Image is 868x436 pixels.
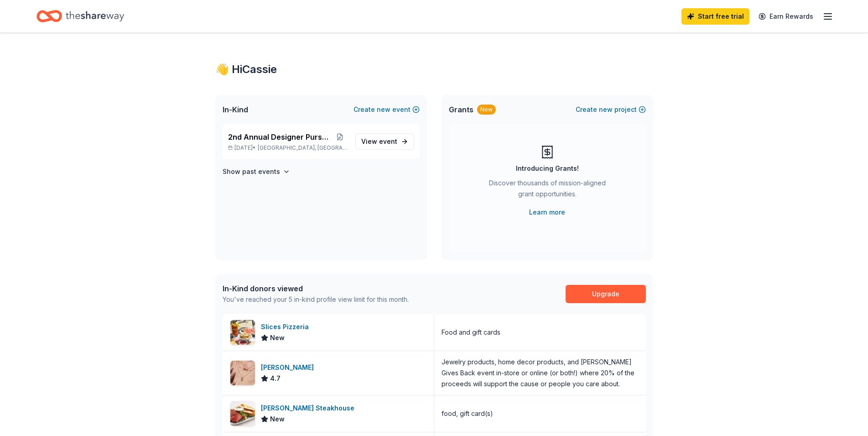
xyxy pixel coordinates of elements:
[576,104,646,115] button: Createnewproject
[377,104,390,115] span: new
[270,414,285,425] span: New
[258,144,348,152] span: [GEOGRAPHIC_DATA], [GEOGRAPHIC_DATA]
[442,357,639,389] div: Jewelry products, home decor products, and [PERSON_NAME] Gives Back event in-store or online (or ...
[223,283,409,294] div: In-Kind donors viewed
[261,362,317,373] div: [PERSON_NAME]
[228,144,348,152] p: [DATE] •
[36,5,124,27] a: Home
[223,294,409,305] div: You've reached your 5 in-kind profile view limit for this month.
[516,163,579,174] div: Introducing Grants!
[442,327,500,338] div: Food and gift cards
[228,131,333,142] span: 2nd Annual Designer Purse Bingo
[753,8,819,25] a: Earn Rewards
[599,104,613,115] span: new
[353,104,420,115] button: Createnewevent
[223,166,280,177] h4: Show past events
[477,105,496,115] div: New
[230,320,255,345] img: Image for Slices Pizzeria
[215,62,653,77] div: 👋 Hi Cassie
[449,104,473,115] span: Grants
[355,133,414,150] a: View event
[485,178,609,203] div: Discover thousands of mission-aligned grant opportunities.
[261,403,358,414] div: [PERSON_NAME] Steakhouse
[223,166,290,177] button: Show past events
[223,104,248,115] span: In-Kind
[361,136,397,147] span: View
[230,401,255,426] img: Image for Perry's Steakhouse
[442,408,493,419] div: food, gift card(s)
[379,137,397,145] span: event
[681,8,749,25] a: Start free trial
[270,373,281,384] span: 4.7
[529,207,565,218] a: Learn more
[566,285,646,303] a: Upgrade
[261,321,312,332] div: Slices Pizzeria
[230,361,255,385] img: Image for Kendra Scott
[270,332,285,343] span: New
